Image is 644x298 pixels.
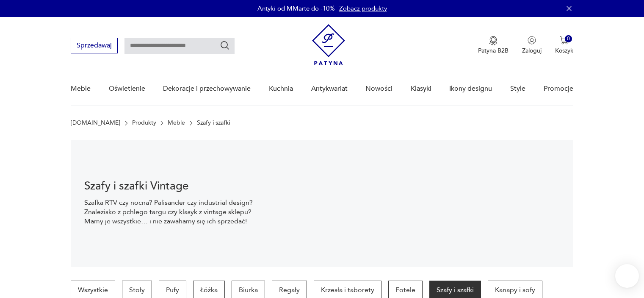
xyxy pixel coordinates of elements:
a: Klasyki [411,72,431,105]
button: Patyna B2B [478,36,509,55]
a: Nowości [365,72,392,105]
img: Ikonka użytkownika [528,36,536,45]
a: Sprzedawaj [71,43,118,49]
a: Antykwariat [311,72,348,105]
p: Koszyk [555,47,573,55]
p: Szafka RTV czy nocna? Palisander czy industrial design? Znalezisko z pchlego targu czy klasyk z v... [84,198,258,226]
a: Produkty [132,120,156,126]
div: 0 [565,35,572,42]
button: Zaloguj [522,36,542,55]
p: Szafy i szafki [197,120,230,126]
a: Style [510,72,525,105]
a: Oświetlenie [109,72,145,105]
a: Meble [71,72,91,105]
img: Ikona koszyka [560,36,568,45]
p: Zaloguj [522,47,542,55]
button: Sprzedawaj [71,38,118,53]
a: Dekoracje i przechowywanie [163,72,251,105]
a: Kuchnia [269,72,293,105]
iframe: Smartsupp widget button [615,264,639,288]
a: Promocje [544,72,573,105]
button: 0Koszyk [555,36,573,55]
a: Ikona medaluPatyna B2B [478,36,509,55]
p: Patyna B2B [478,47,509,55]
a: Ikony designu [449,72,492,105]
a: Meble [168,120,185,126]
img: Patyna - sklep z meblami i dekoracjami vintage [312,24,345,65]
a: Zobacz produkty [339,4,387,13]
img: Ikona medalu [489,36,498,45]
a: [DOMAIN_NAME] [71,120,120,126]
button: Szukaj [220,40,230,50]
p: Antyki od MMarte do -10% [257,4,335,13]
h1: Szafy i szafki Vintage [84,181,258,191]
